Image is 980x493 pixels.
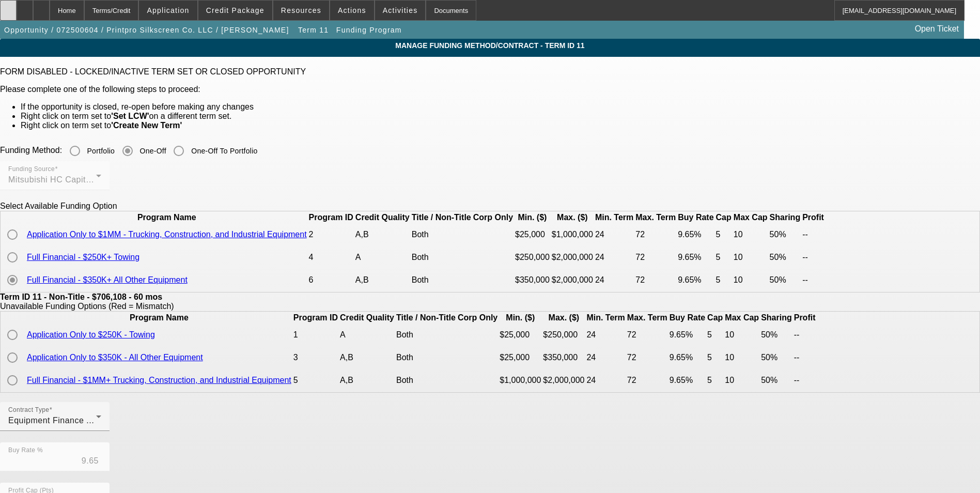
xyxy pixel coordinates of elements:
[627,347,668,368] td: 72
[8,416,129,425] span: Equipment Finance Agreement
[27,253,139,261] a: Full Financial - $250K+ Towing
[411,224,472,245] td: Both
[26,313,292,323] th: Program Name
[595,269,634,291] td: 24
[733,224,768,245] td: 10
[293,369,338,391] td: 5
[206,6,265,14] span: Credit Package
[339,369,395,391] td: A,B
[635,269,676,291] td: 72
[515,212,550,223] th: Min. ($)
[293,324,338,346] td: 1
[298,26,329,34] span: Term 11
[542,313,585,323] th: Max. ($)
[595,224,634,245] td: 24
[147,6,189,14] span: Application
[338,6,366,14] span: Actions
[4,26,289,34] span: Opportunity / 072500604 / Printpro Silkscreen Co. LLC / [PERSON_NAME]
[21,102,980,112] li: If the opportunity is closed, re-open before making any changes
[542,369,585,391] td: $2,000,000
[8,41,972,50] span: Manage Funding Method/Contract - Term ID 11
[111,112,149,120] b: 'Set LCW'
[760,369,792,391] td: 50%
[733,269,768,291] td: 10
[499,369,541,391] td: $1,000,000
[375,1,426,20] button: Activities
[627,369,668,391] td: 72
[27,376,291,384] a: Full Financial - $1MM+ Trucking, Construction, and Industrial Equipment
[111,302,171,311] span: Red = Mismatch
[760,347,792,368] td: 50%
[715,212,732,223] th: Cap
[27,230,307,239] a: Application Only to $1MM - Trucking, Construction, and Industrial Equipment
[330,1,374,20] button: Actions
[111,121,182,130] b: 'Create New Term'
[411,269,472,291] td: Both
[396,313,456,323] th: Title / Non-Title
[26,212,307,223] th: Program Name
[293,313,338,323] th: Program ID
[355,269,410,291] td: A,B
[383,6,418,14] span: Activities
[669,313,706,323] th: Buy Rate
[515,269,550,291] td: $350,000
[595,212,634,223] th: Min. Term
[473,212,514,223] th: Corp Only
[802,224,825,245] td: --
[769,212,801,223] th: Sharing
[336,26,402,34] span: Funding Program
[707,324,723,346] td: 5
[273,1,329,20] button: Resources
[339,313,395,323] th: Credit Quality
[27,330,155,339] a: Application Only to $250K - Towing
[499,347,541,368] td: $25,000
[27,275,188,284] a: Full Financial - $350K+ All Other Equipment
[733,212,768,223] th: Max Cap
[355,246,410,268] td: A
[715,269,732,291] td: 5
[760,313,792,323] th: Sharing
[669,324,706,346] td: 9.65%
[724,347,759,368] td: 10
[794,369,816,391] td: --
[515,246,550,268] td: $250,000
[627,324,668,346] td: 72
[551,212,594,223] th: Max. ($)
[802,212,825,223] th: Profit
[8,407,49,413] mat-label: Contract Type
[355,212,410,223] th: Credit Quality
[499,313,541,323] th: Min. ($)
[669,347,706,368] td: 9.65%
[457,313,498,323] th: Corp Only
[8,166,55,173] mat-label: Funding Source
[411,246,472,268] td: Both
[293,347,338,368] td: 3
[396,369,456,391] td: Both
[334,21,405,39] button: Funding Program
[769,269,801,291] td: 50%
[281,6,321,14] span: Resources
[760,324,792,346] td: 50%
[396,347,456,368] td: Both
[308,246,354,268] td: 4
[769,246,801,268] td: 50%
[707,369,723,391] td: 5
[499,324,541,346] td: $25,000
[21,121,980,130] li: Right click on term set to
[198,1,272,20] button: Credit Package
[139,1,197,20] button: Application
[551,224,594,245] td: $1,000,000
[8,447,43,454] mat-label: Buy Rate %
[707,313,723,323] th: Cap
[308,269,354,291] td: 6
[308,212,354,223] th: Program ID
[339,324,395,346] td: A
[911,20,963,38] a: Open Ticket
[669,369,706,391] td: 9.65%
[515,224,550,245] td: $25,000
[794,347,816,368] td: --
[542,347,585,368] td: $350,000
[715,246,732,268] td: 5
[724,324,759,346] td: 10
[677,246,714,268] td: 9.65%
